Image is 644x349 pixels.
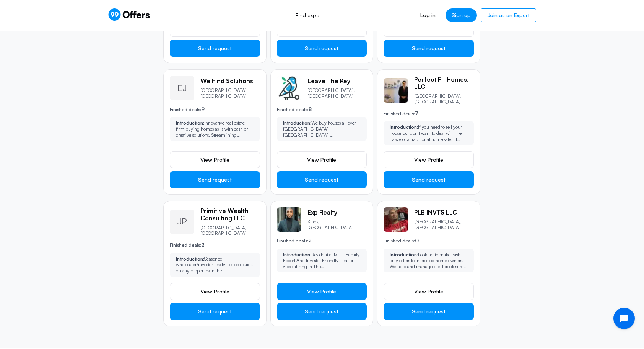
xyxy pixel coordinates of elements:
p: Residential Multi-Family Expert And Investor Friendly Realtor Specializing In The [GEOGRAPHIC_DAT... [283,252,361,270]
img: Rudy Mejia [277,76,301,100]
p: Finished deals: [170,107,260,112]
button: Send request [170,303,260,320]
span: 8 [308,106,312,112]
p: Finished deals: [170,242,260,248]
p: [GEOGRAPHIC_DATA], [GEOGRAPHIC_DATA] [414,93,474,105]
strong: Introduction: [390,252,418,257]
button: Send request [384,303,474,320]
img: Jason Matthews [277,207,301,232]
p: Finished deals: [384,238,474,244]
p: [GEOGRAPHIC_DATA], [GEOGRAPHIC_DATA] [307,88,367,99]
span: View Profile [200,156,229,164]
a: View Profile [277,151,367,168]
p: [GEOGRAPHIC_DATA], [GEOGRAPHIC_DATA] [200,225,260,236]
p: Primitive Wealth Consulting LLC [200,207,260,222]
p: Seasoned wholesaler/investor ready to close quick on any properties in the [GEOGRAPHIC_DATA] area... [176,256,254,274]
p: Kings, [GEOGRAPHIC_DATA] [307,219,367,230]
a: Find experts [287,7,334,24]
button: Send request [170,171,260,188]
a: View Profile [277,283,367,300]
a: Join as an Expert [481,8,536,22]
span: View Profile [414,156,443,164]
span: 2 [201,241,205,248]
strong: Introduction: [390,124,418,130]
a: View Profile [384,151,474,168]
span: 2 [308,237,312,244]
p: [GEOGRAPHIC_DATA], [GEOGRAPHIC_DATA] [414,219,474,230]
span: EJ [177,82,187,94]
p: exp realty [307,209,367,216]
p: If you need to sell your house but don’t want to deal with the hassle of a traditional home sale,... [390,124,468,142]
button: Send request [277,303,367,320]
p: Finished deals: [277,238,367,244]
p: PLB INVTS LLC [414,209,474,216]
a: View Profile [384,283,474,300]
p: We buy houses all over [GEOGRAPHIC_DATA], [GEOGRAPHIC_DATA], [GEOGRAPHIC_DATA], and [GEOGRAPHIC_D... [283,120,361,138]
strong: Introduction: [176,120,204,126]
span: JP [177,216,187,228]
span: View Profile [307,156,336,164]
p: Finished deals: [277,107,367,112]
span: 9 [201,106,205,112]
span: 7 [415,110,418,116]
a: Log in [414,8,441,22]
p: Looking to make cash only offers to interested home owners. We help and manage pre-foreclosures, ... [390,252,468,270]
p: We Find Solutions [200,77,260,85]
span: View Profile [200,288,229,295]
strong: Introduction: [283,120,311,126]
span: View Profile [414,288,443,295]
strong: Introduction: [176,256,204,262]
p: Leave The Key [307,77,367,85]
button: Send request [277,40,367,57]
p: Finished deals: [384,111,474,116]
img: Peter Lopipero [384,78,408,103]
span: 0 [415,237,419,244]
button: Send request [277,171,367,188]
button: Send request [170,40,260,57]
strong: Introduction: [283,252,311,257]
p: [GEOGRAPHIC_DATA], [GEOGRAPHIC_DATA] [200,88,260,99]
p: Innovative real estate firm buying homes as-is with cash or creative solutions. Streamlining tran... [176,120,254,138]
p: Perfect Fit Homes, LLC [414,76,474,90]
a: Sign up [446,8,477,22]
button: Send request [384,40,474,57]
span: View Profile [307,288,336,295]
button: Send request [384,171,474,188]
a: View Profile [170,151,260,168]
img: Patrick Lee [384,207,408,232]
a: View Profile [170,283,260,300]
